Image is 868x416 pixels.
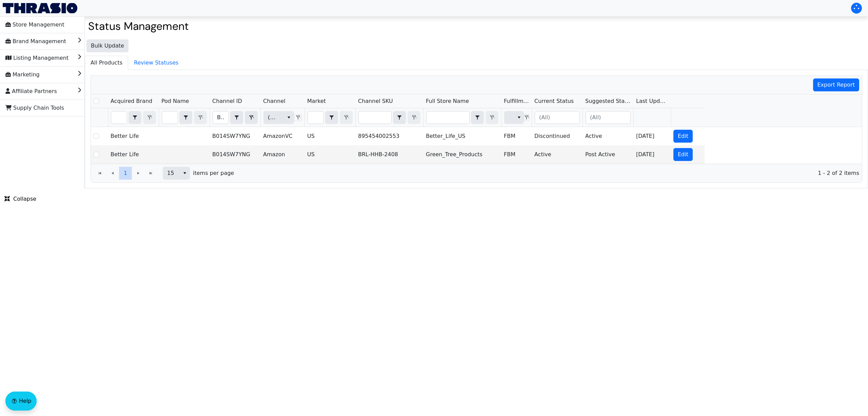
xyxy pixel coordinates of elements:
[86,39,129,52] button: Bulk Update
[586,111,630,124] input: (All)
[193,169,234,177] span: items per page
[535,111,579,124] input: (All)
[212,97,242,105] span: Channel ID
[355,127,423,145] td: 895454002553
[162,111,178,124] input: Filter
[108,145,159,164] td: Better Life
[210,145,260,164] td: B014SW7YNG
[583,145,633,164] td: Post Active
[673,130,693,143] button: Edit
[119,167,132,180] button: Page 1
[636,97,668,105] span: Last Update
[260,127,304,145] td: AmazonVC
[268,113,278,122] span: (All)
[163,167,190,180] span: Page size
[91,42,124,50] span: Bulk Update
[534,97,574,105] span: Current Status
[124,169,127,177] span: 1
[817,81,855,89] span: Export Report
[633,127,671,145] td: [DATE]
[263,97,285,105] span: Channel
[501,127,532,145] td: FBM
[5,36,66,47] span: Brand Management
[111,111,127,124] input: Filter
[633,145,671,164] td: [DATE]
[423,145,501,164] td: Green_Tree_Products
[423,108,501,127] th: Filter
[108,127,159,145] td: Better Life
[88,20,865,33] h2: Status Management
[260,108,304,127] th: Filter
[167,169,176,177] span: 15
[532,145,583,164] td: Active
[514,111,524,124] button: select
[304,127,355,145] td: US
[91,164,862,182] div: Page 1 of 1
[532,108,583,127] th: Filter
[230,111,243,124] span: Choose Operator
[161,97,189,105] span: Pod Name
[471,111,484,124] span: Choose Operator
[501,145,532,164] td: FBM
[423,127,501,145] td: Better_Life_US
[5,392,37,411] button: Help floatingactionbutton
[239,169,859,177] span: 1 - 2 of 2 items
[393,111,406,124] button: select
[504,97,529,105] span: Fulfillment
[583,108,633,127] th: Filter
[355,145,423,164] td: BRL-HHB-2408
[532,127,583,145] td: Discontinued
[359,111,391,124] input: Filter
[5,103,64,113] span: Supply Chain Tools
[308,111,323,124] input: Filter
[678,132,688,140] span: Edit
[129,111,141,124] button: select
[179,111,192,124] span: Choose Operator
[426,97,469,105] span: Full Store Name
[427,111,469,124] input: Filter
[284,111,294,124] button: select
[673,148,693,161] button: Edit
[585,97,631,105] span: Suggested Status
[108,108,159,127] th: Filter
[159,108,210,127] th: Filter
[3,3,77,13] img: Thrasio Logo
[260,145,304,164] td: Amazon
[94,152,99,157] input: Select Row
[5,86,57,97] span: Affiliate Partners
[307,97,326,105] span: Market
[471,111,484,124] button: select
[210,108,260,127] th: Filter
[85,56,128,70] span: All Products
[358,97,393,105] span: Channel SKU
[393,111,406,124] span: Choose Operator
[501,108,532,127] th: Filter
[4,195,36,203] span: Collapse
[180,167,190,179] button: select
[210,127,260,145] td: B014SW7YNG
[94,98,99,104] input: Select Row
[304,145,355,164] td: US
[813,78,860,91] button: Export Report
[5,19,64,30] span: Store Management
[180,111,192,124] button: select
[19,397,31,405] span: Help
[325,111,338,124] button: select
[355,108,423,127] th: Filter
[304,108,355,127] th: Filter
[129,111,141,124] span: Choose Operator
[129,56,184,70] span: Review Statuses
[94,133,99,139] input: Select Row
[5,69,40,80] span: Marketing
[245,111,258,124] button: Clear
[678,150,688,159] span: Edit
[325,111,338,124] span: Choose Operator
[5,53,68,64] span: Listing Management
[111,97,152,105] span: Acquired Brand
[583,127,633,145] td: Active
[213,111,229,124] input: Filter
[231,111,243,124] button: select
